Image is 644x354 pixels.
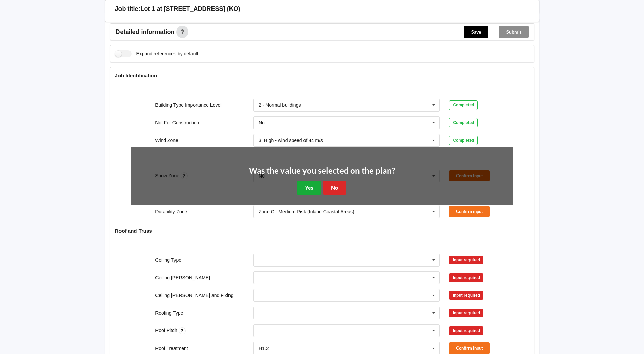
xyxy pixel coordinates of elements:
div: Zone C - Medium Risk (Inland Coastal Areas) [259,209,354,214]
h2: Was the value you selected on the plan? [249,165,395,176]
label: Ceiling [PERSON_NAME] [155,275,210,280]
div: Input required [449,309,483,317]
div: Input required [449,291,483,300]
h4: Roof and Truss [115,228,529,234]
span: Detailed information [116,29,175,35]
label: Not For Construction [155,120,199,125]
div: Completed [449,136,478,145]
button: Save [464,26,488,38]
div: H1.2 [259,346,269,351]
button: No [323,181,346,195]
label: Durability Zone [155,209,187,214]
h3: Job title: [115,5,141,13]
div: Input required [449,256,483,264]
div: Completed [449,100,478,110]
div: Input required [449,326,483,335]
div: 2 - Normal buildings [259,103,301,107]
h3: Lot 1 at [STREET_ADDRESS] (KO) [141,5,240,13]
label: Ceiling [PERSON_NAME] and Fixing [155,293,233,298]
label: Roof Treatment [155,346,188,351]
label: Ceiling Type [155,257,181,263]
div: Completed [449,118,478,127]
label: Building Type Importance Level [155,102,221,108]
button: Confirm input [449,206,490,217]
div: 3. High - wind speed of 44 m/s [259,138,323,143]
label: Wind Zone [155,138,178,143]
label: Roofing Type [155,310,183,316]
label: Roof Pitch [155,328,178,333]
h4: Job Identification [115,72,529,79]
button: Confirm input [449,342,490,354]
div: Input required [449,273,483,282]
label: Expand references by default [115,50,198,57]
button: Yes [297,181,321,195]
div: No [259,120,265,125]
